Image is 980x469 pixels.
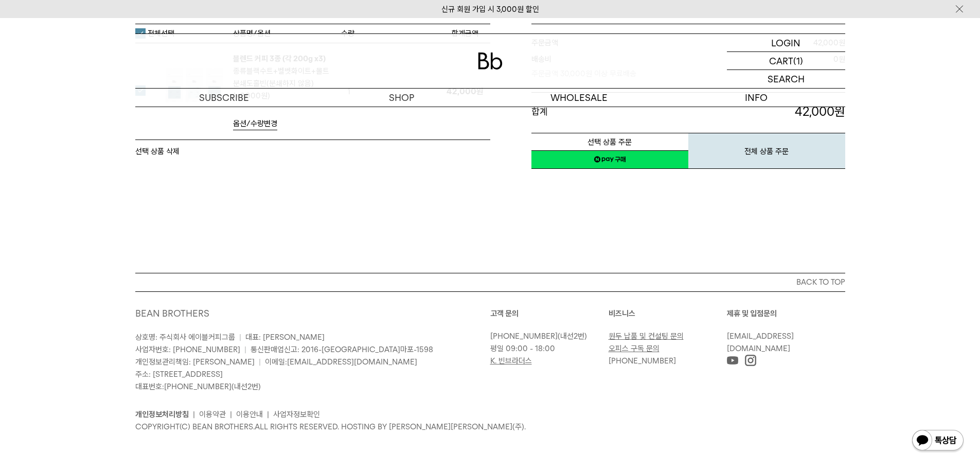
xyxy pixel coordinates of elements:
li: | [193,408,195,421]
button: BACK TO TOP [135,273,845,291]
p: 고객 문의 [490,307,609,320]
a: [PHONE_NUMBER] [490,332,558,341]
a: 이용안내 [236,410,263,419]
p: SEARCH [768,70,805,88]
p: 평일 09:00 - 18:00 [490,342,603,355]
a: [EMAIL_ADDRESS][DOMAIN_NAME] [287,357,417,367]
p: 비즈니스 [609,307,727,320]
span: 옵션/수량변경 [233,119,277,128]
a: 새창 [531,150,688,169]
p: (내선2번) [490,330,603,342]
button: 전체 상품 주문 [688,133,845,169]
a: LOGIN [727,34,845,52]
a: K. 빈브라더스 [490,356,532,366]
p: INFO [668,89,845,107]
span: 대표: [PERSON_NAME] [245,333,325,342]
li: | [230,408,232,421]
p: COPYRIGHT(C) BEAN BROTHERS. ALL RIGHTS RESERVED. HOSTING BY [PERSON_NAME][PERSON_NAME](주). [135,421,845,433]
a: 신규 회원 가입 시 3,000원 할인 [441,5,539,14]
span: 42,000 [795,104,834,119]
span: 통신판매업신고: 2016-[GEOGRAPHIC_DATA]마포-1598 [251,345,433,354]
img: 로고 [478,53,503,70]
a: SHOP [313,89,490,107]
p: 원 [671,103,845,120]
p: LOGIN [771,34,800,51]
p: CART [769,52,793,70]
a: 사업자정보확인 [273,410,320,419]
a: BEAN BROTHERS [135,308,209,319]
dt: 합계 [531,103,671,120]
span: 사업자번호: [PHONE_NUMBER] [135,345,240,354]
a: 오피스 구독 문의 [609,344,660,353]
li: | [267,408,269,421]
span: 이메일: [265,357,417,367]
span: | [259,357,261,367]
a: 원두 납품 및 컨설팅 문의 [609,332,684,341]
span: 대표번호: (내선2번) [135,382,261,391]
a: 개인정보처리방침 [135,410,189,419]
button: 선택 상품 주문 [531,133,688,151]
p: WHOLESALE [490,89,668,107]
img: 카카오톡 채널 1:1 채팅 버튼 [911,429,965,454]
span: | [239,333,241,342]
a: CART (1) [727,52,845,70]
a: [PHONE_NUMBER] [164,382,231,391]
span: 상호명: 주식회사 에이블커피그룹 [135,333,235,342]
button: 선택 상품 삭제 [135,145,180,158]
p: (1) [793,52,803,70]
a: 옵션/수량변경 [233,117,277,130]
span: 개인정보관리책임: [PERSON_NAME] [135,357,255,367]
a: SUBSCRIBE [135,89,313,107]
a: [EMAIL_ADDRESS][DOMAIN_NAME] [727,332,794,353]
span: | [244,345,246,354]
p: 제휴 및 입점문의 [727,307,845,320]
a: [PHONE_NUMBER] [609,356,676,366]
span: 주소: [STREET_ADDRESS] [135,370,223,379]
a: 이용약관 [199,410,226,419]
